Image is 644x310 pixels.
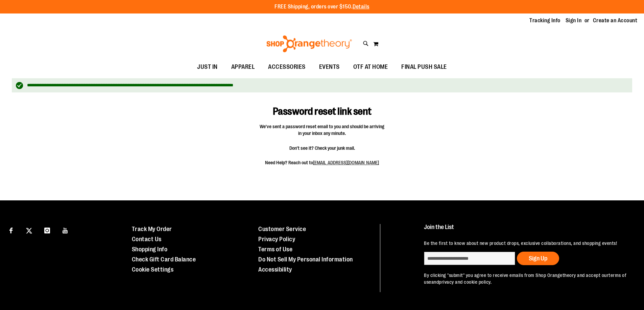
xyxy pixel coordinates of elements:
a: OTF AT HOME [347,59,395,75]
span: EVENTS [319,59,340,75]
img: Twitter [26,228,32,234]
a: Accessibility [258,266,292,273]
h1: Password reset link sent [243,96,401,117]
a: Visit our X page [23,224,35,236]
a: Details [353,4,369,10]
span: JUST IN [197,59,218,75]
button: Sign Up [517,252,559,265]
a: Contact Us [132,236,162,243]
p: Be the first to know about new product drops, exclusive collaborations, and shopping events! [424,240,628,247]
a: Tracking Info [529,17,560,24]
span: Sign Up [529,255,547,262]
h4: Join the List [424,224,628,236]
span: ACCESSORIES [268,59,306,75]
span: APPAREL [231,59,255,75]
a: Track My Order [132,226,172,232]
a: [EMAIL_ADDRESS][DOMAIN_NAME] [313,160,379,165]
a: JUST IN [190,59,224,75]
a: Privacy Policy [258,236,295,243]
a: Customer Service [258,226,306,232]
a: privacy and cookie policy. [439,279,492,285]
span: Don't see it? Check your junk mail. [260,145,385,151]
p: FREE Shipping, orders over $150. [275,3,369,11]
a: Create an Account [593,17,638,24]
a: Visit our Instagram page [41,224,53,236]
span: OTF AT HOME [353,59,388,75]
a: FINAL PUSH SALE [395,59,454,75]
input: enter email [424,252,515,265]
a: Sign In [566,17,582,24]
a: EVENTS [312,59,347,75]
a: Visit our Facebook page [5,224,17,236]
a: Shopping Info [132,246,168,253]
a: Cookie Settings [132,266,174,273]
a: Do Not Sell My Personal Information [258,256,353,263]
a: Terms of Use [258,246,292,253]
a: APPAREL [224,59,262,75]
a: Check Gift Card Balance [132,256,196,263]
span: We've sent a password reset email to you and should be arriving in your inbox any minute. [260,123,385,137]
a: ACCESSORIES [261,59,312,75]
span: FINAL PUSH SALE [401,59,447,75]
a: Visit our Youtube page [59,224,71,236]
span: Need Help? Reach out to [260,159,385,166]
p: By clicking "submit" you agree to receive emails from Shop Orangetheory and accept our and [424,272,628,285]
img: Shop Orangetheory [265,35,353,52]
